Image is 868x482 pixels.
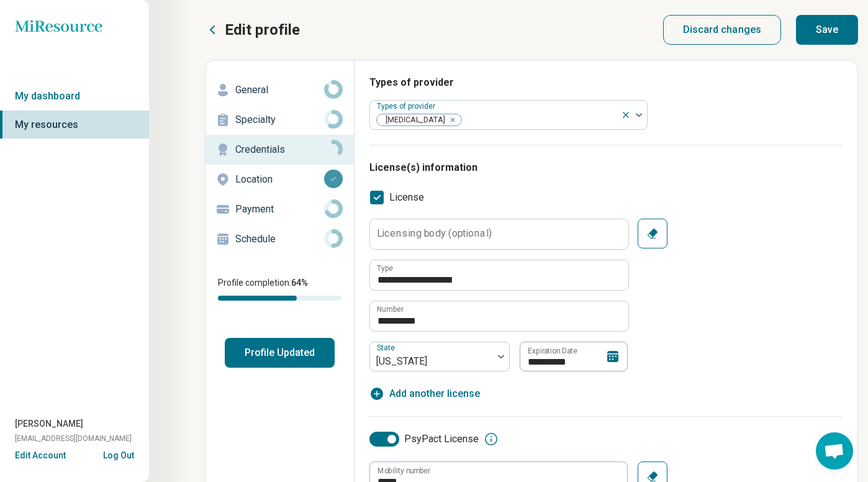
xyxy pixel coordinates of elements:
[377,102,438,111] label: Types of provider
[235,232,324,247] p: Schedule
[816,432,853,470] div: Open chat
[235,202,324,217] p: Payment
[15,449,66,462] button: Edit Account
[206,105,354,135] a: Specialty
[235,83,324,98] p: General
[206,269,354,308] div: Profile completion:
[369,160,843,175] h3: License(s) information
[15,433,132,444] span: [EMAIL_ADDRESS][DOMAIN_NAME]
[389,190,424,205] span: License
[225,20,300,40] p: Edit profile
[370,260,628,290] input: credential.licenses.0.name
[206,165,354,194] a: Location
[389,386,480,401] span: Add another license
[377,306,404,313] label: Number
[369,386,480,401] button: Add another license
[206,224,354,254] a: Schedule
[291,278,308,288] span: 64 %
[205,20,300,40] button: Edit profile
[663,15,782,45] button: Discard changes
[796,15,858,45] button: Save
[206,194,354,224] a: Payment
[218,296,341,301] div: Profile completion
[377,265,393,272] label: Type
[206,75,354,105] a: General
[206,135,354,165] a: Credentials
[15,417,83,430] span: [PERSON_NAME]
[377,114,449,126] span: [MEDICAL_DATA]
[235,112,324,127] p: Specialty
[225,338,335,368] button: Profile Updated
[377,343,397,352] label: State
[369,432,479,447] label: PsyPact License
[369,75,843,90] h3: Types of provider
[235,172,324,187] p: Location
[103,449,134,459] button: Log Out
[235,142,324,157] p: Credentials
[377,229,492,239] label: Licensing body (optional)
